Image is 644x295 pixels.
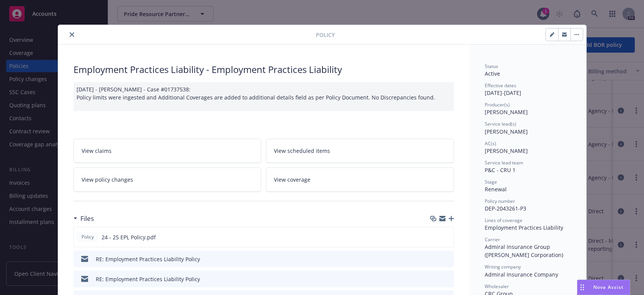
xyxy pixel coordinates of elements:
button: preview file [444,255,451,263]
span: 24 - 25 EPL Policy.pdf [102,233,156,241]
span: Active [485,70,500,77]
span: Carrier [485,236,500,243]
span: Policy [80,234,95,240]
span: Renewal [485,186,507,193]
span: Lines of coverage [485,217,522,224]
div: RE: Employment Practices Liability Policy [96,275,200,283]
span: View scheduled items [274,147,330,155]
span: Nova Assist [593,284,624,290]
button: preview file [444,275,451,283]
div: RE: Employment Practices Liability Policy [96,255,200,263]
span: Writing company [485,264,521,270]
button: close [67,30,77,39]
span: Admiral Insurance Group ([PERSON_NAME] Corporation) [485,243,563,259]
a: View scheduled items [266,139,454,163]
span: Admiral Insurance Company [485,271,558,278]
span: Wholesaler [485,283,509,290]
span: View coverage [274,176,310,184]
span: Service lead(s) [485,121,516,127]
button: preview file [444,233,450,241]
div: Drag to move [577,280,587,295]
button: download file [431,233,437,241]
span: Service lead team [485,159,523,166]
span: Employment Practices Liability [485,224,563,231]
button: download file [432,255,438,263]
div: Employment Practices Liability - Employment Practices Liability [73,63,454,76]
span: AC(s) [485,140,496,147]
a: View coverage [266,167,454,192]
div: [DATE] - [PERSON_NAME] - Case #01737538: Policy limits were ingested and Additional Coverages are... [73,82,454,111]
span: Producer(s) [485,101,510,108]
h3: Files [80,214,94,224]
span: [PERSON_NAME] [485,147,528,154]
span: Effective dates [485,82,516,89]
span: Policy number [485,198,515,204]
button: Nova Assist [577,280,630,295]
span: View claims [82,147,112,155]
span: P&C - CRU 1 [485,166,516,174]
span: [PERSON_NAME] [485,108,528,116]
a: View claims [73,139,262,163]
span: Status [485,63,498,70]
button: download file [432,275,438,283]
span: Stage [485,179,497,185]
div: [DATE] - [DATE] [485,82,571,97]
div: Files [73,214,94,224]
span: DEP-2043261-P3 [485,205,526,212]
a: View policy changes [73,167,262,192]
span: [PERSON_NAME] [485,128,528,135]
span: View policy changes [82,176,133,184]
span: Policy [316,31,335,39]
